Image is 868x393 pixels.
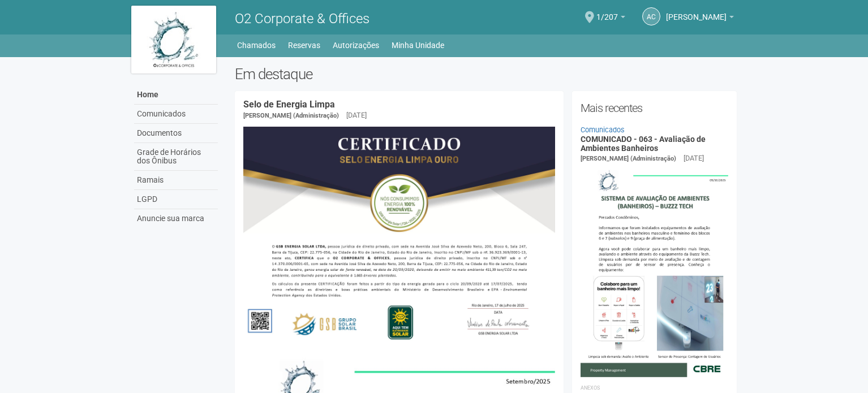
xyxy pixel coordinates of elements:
div: [DATE] [684,153,704,163]
a: Reservas [288,37,320,53]
a: Autorizações [333,37,379,53]
span: Andréa Cunha [666,2,727,21]
a: Comunicados [134,105,218,124]
a: LGPD [134,190,218,209]
a: Grade de Horários dos Ônibus [134,143,218,171]
a: AC [642,7,660,25]
a: COMUNICADO - 063 - Avaliação de Ambientes Banheiros [581,135,706,152]
img: logo.jpg [131,6,216,74]
a: [PERSON_NAME] [666,14,734,23]
a: 1/207 [596,14,625,23]
span: 1/207 [596,2,618,21]
a: Anuncie sua marca [134,209,218,228]
a: Ramais [134,171,218,190]
a: Minha Unidade [392,37,444,53]
div: [DATE] [346,110,367,120]
span: [PERSON_NAME] (Administração) [581,155,676,162]
a: Chamados [237,37,276,53]
span: O2 Corporate & Offices [235,11,369,27]
span: [PERSON_NAME] (Administração) [243,112,339,119]
a: Home [134,85,218,105]
a: Documentos [134,124,218,143]
h2: Mais recentes [581,100,728,116]
img: COMUNICADO%20-%20054%20-%20Selo%20de%20Energia%20Limpa%20-%20P%C3%A1g.%202.jpg [243,127,555,347]
img: COMUNICADO%20-%20063%20-%20Avalia%C3%A7%C3%A3o%20de%20Ambientes%20Banheiros.jpg [581,164,728,377]
li: Anexos [581,383,728,393]
a: Comunicados [581,126,625,134]
h2: Em destaque [235,66,737,83]
a: Selo de Energia Limpa [243,99,335,110]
